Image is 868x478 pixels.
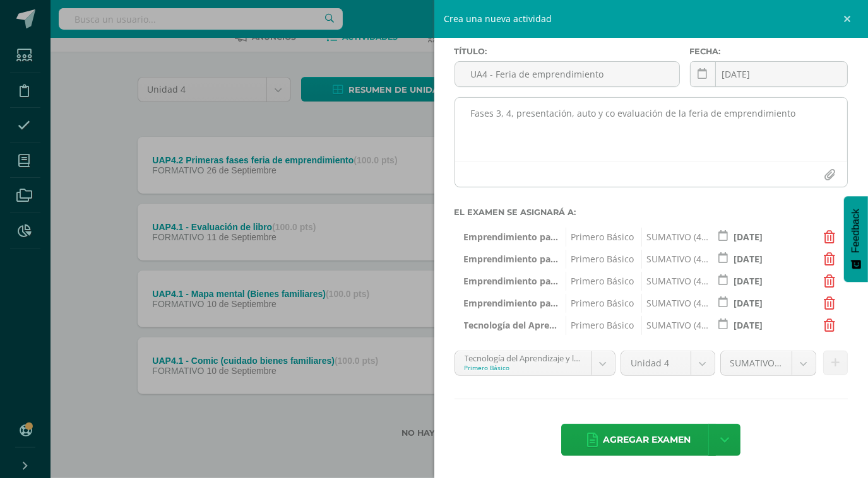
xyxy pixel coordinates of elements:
[641,250,710,269] span: SUMATIVO (40.0%)
[464,228,559,247] span: Emprendimiento para la Productividad y Robótica 'A'
[464,294,559,313] span: Emprendimiento para la Productividad y Robótica 'D'
[566,294,634,313] span: Primero Básico
[566,316,634,335] span: Primero Básico
[455,47,680,56] label: Título:
[641,294,710,313] span: SUMATIVO (40.0%)
[566,272,634,291] span: Primero Básico
[690,47,848,56] label: Fecha:
[631,351,681,375] span: Unidad 4
[465,363,581,372] div: Primero Básico
[641,316,710,335] span: SUMATIVO (40.0%)
[465,351,581,363] div: Tecnología del Aprendizaje y la Comunicación 'A'
[721,351,816,375] a: SUMATIVO (40.0%)
[844,196,868,282] button: Feedback - Mostrar encuesta
[730,351,783,375] span: SUMATIVO (40.0%)
[566,228,634,247] span: Primero Básico
[566,250,634,269] span: Primero Básico
[641,228,710,247] span: SUMATIVO (40.0%)
[603,424,691,455] span: Agregar examen
[850,209,862,253] span: Feedback
[455,207,848,217] label: El examen se asignará a:
[464,250,559,269] span: Emprendimiento para la Productividad y Robótica 'B'
[455,62,679,86] input: Título
[691,62,847,86] input: Fecha de entrega
[464,316,559,335] span: Tecnología del Aprendizaje y la Comunicación 'A'
[455,351,615,375] a: Tecnología del Aprendizaje y la Comunicación 'A'Primero Básico
[621,351,715,375] a: Unidad 4
[464,272,559,291] span: Emprendimiento para la Productividad y Robótica 'C'
[641,272,710,291] span: SUMATIVO (40.0%)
